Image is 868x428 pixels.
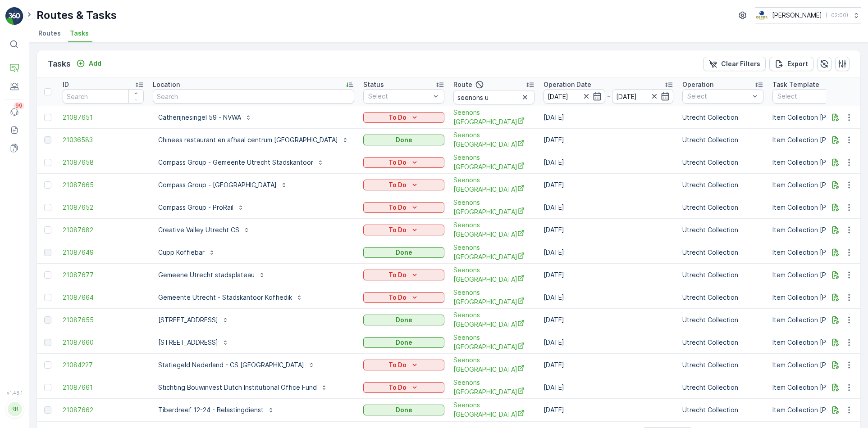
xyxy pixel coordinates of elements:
a: Seenons Utrecht [453,108,535,126]
span: 21087660 [63,338,144,347]
p: Statiegeld Nederland - CS [GEOGRAPHIC_DATA] [158,360,304,369]
p: Done [396,338,412,347]
span: v 1.48.1 [5,390,23,396]
span: 21087658 [63,158,144,167]
p: Done [396,315,412,324]
p: Route [453,80,472,89]
span: 21087649 [63,248,144,257]
td: Utrecht Collection [678,376,768,399]
a: Seenons Utrecht [453,176,535,194]
a: Seenons Utrecht [453,333,535,351]
p: Select [777,92,856,101]
p: [PERSON_NAME] [772,11,822,20]
span: Seenons [GEOGRAPHIC_DATA] [453,243,535,261]
td: Utrecht Collection [678,331,768,354]
p: Routes & Tasks [37,8,117,23]
div: Toggle Row Selected [44,361,51,369]
p: ( +02:00 ) [826,12,848,19]
div: Toggle Row Selected [44,136,51,144]
a: 21087661 [63,383,144,392]
p: 99 [15,102,23,109]
a: Seenons Utrecht [453,243,535,261]
p: To Do [388,360,407,369]
a: 21087652 [63,203,144,212]
button: To Do [363,157,444,168]
p: Stichting Bouwinvest Dutch Institutional Office Fund [158,383,317,392]
div: Toggle Row Selected [44,384,51,391]
p: To Do [388,203,407,212]
p: Tiberdreef 12-24 - Belastingdienst [158,405,264,414]
button: Done [363,405,444,415]
div: Toggle Row Selected [44,181,51,189]
button: Clear Filters [703,57,766,71]
a: Seenons Utrecht [453,221,535,239]
span: Seenons [GEOGRAPHIC_DATA] [453,108,535,126]
input: dd/mm/yyyy [544,89,605,104]
button: To Do [363,202,444,213]
p: To Do [388,293,407,302]
td: Utrecht Collection [678,106,768,129]
p: Catherijnesingel 59 - NVWA [158,113,241,122]
span: Seenons [GEOGRAPHIC_DATA] [453,333,535,351]
img: basis-logo_rgb2x.png [755,10,768,20]
a: 21087651 [63,113,144,122]
button: [PERSON_NAME](+02:00) [755,7,861,23]
p: [STREET_ADDRESS] [158,338,218,347]
span: Seenons [GEOGRAPHIC_DATA] [453,153,535,171]
a: 21036583 [63,135,144,144]
button: Gemeene Utrecht stadsplateau [153,268,271,282]
span: Seenons [GEOGRAPHIC_DATA] [453,401,535,419]
a: 21084227 [63,360,144,369]
button: To Do [363,180,444,190]
button: Compass Group - ProRail [153,200,250,215]
td: Utrecht Collection [678,241,768,264]
button: To Do [363,112,444,123]
input: Search [63,89,144,104]
span: Seenons [GEOGRAPHIC_DATA] [453,378,535,396]
td: [DATE] [539,129,678,151]
div: Toggle Row Selected [44,204,51,211]
td: [DATE] [539,399,678,421]
button: Done [363,315,444,325]
p: To Do [388,225,407,234]
p: Done [396,135,412,144]
a: 21087677 [63,270,144,279]
p: Gemeene Utrecht stadsplateau [158,270,255,279]
button: [STREET_ADDRESS] [153,313,234,327]
span: Seenons [GEOGRAPHIC_DATA] [453,266,535,284]
button: Statiegeld Nederland - CS [GEOGRAPHIC_DATA] [153,358,320,372]
p: To Do [388,180,407,189]
td: [DATE] [539,106,678,129]
td: [DATE] [539,196,678,219]
p: Operation [682,80,713,89]
button: [STREET_ADDRESS] [153,335,234,350]
p: Status [363,80,384,89]
p: To Do [388,270,407,279]
p: To Do [388,158,407,167]
span: Seenons [GEOGRAPHIC_DATA] [453,176,535,194]
a: 21087665 [63,180,144,189]
td: [DATE] [539,376,678,399]
a: 21087664 [63,293,144,302]
button: Add [73,58,105,69]
td: Utrecht Collection [678,354,768,376]
span: Seenons [GEOGRAPHIC_DATA] [453,311,535,329]
td: Utrecht Collection [678,399,768,421]
input: Search [453,90,535,104]
span: Tasks [70,29,89,38]
div: Toggle Row Selected [44,249,51,256]
td: Utrecht Collection [678,286,768,309]
a: 21087662 [63,405,144,414]
div: Toggle Row Selected [44,294,51,301]
p: Clear Filters [721,59,760,68]
td: [DATE] [539,354,678,376]
a: Seenons Utrecht [453,131,535,149]
button: Compass Group - Gemeente Utrecht Stadskantoor [153,155,329,170]
span: 21087655 [63,315,144,324]
span: Seenons [GEOGRAPHIC_DATA] [453,288,535,306]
